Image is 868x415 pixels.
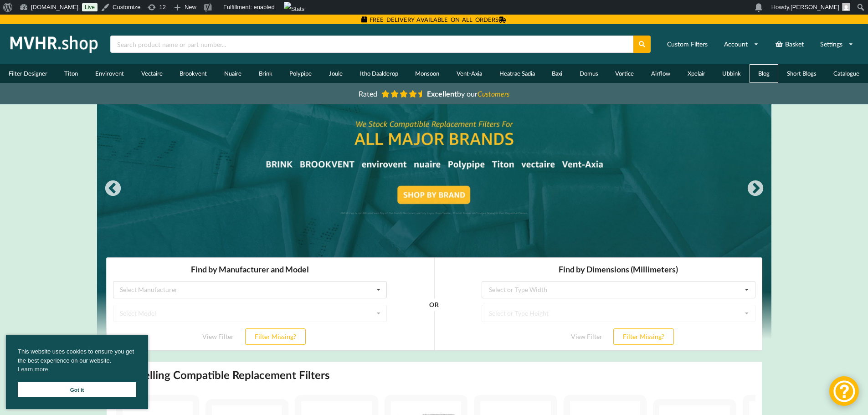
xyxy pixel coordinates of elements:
h2: Best Selling Compatible Replacement Filters [113,368,330,382]
a: Catalogue [825,64,868,83]
button: Previous [104,180,122,198]
a: Live [82,3,98,11]
a: Xpelair [679,64,714,83]
a: Domus [571,64,607,83]
a: Itho Daalderop [351,64,407,83]
a: Envirovent [87,64,133,83]
a: Brink [250,64,281,83]
div: Select or Type Width [383,29,441,36]
a: Titon [56,64,87,83]
a: Short Blogs [778,64,825,83]
span: Fulfillment: enabled [223,4,275,10]
button: Filter Missing? [507,71,568,87]
a: Airflow [642,64,679,83]
a: Settings [814,36,859,52]
button: Next [746,180,765,198]
a: Polypipe [281,64,320,83]
span: [PERSON_NAME] [791,4,839,10]
a: Vectaire [133,64,171,83]
div: Select Manufacturer [14,29,72,36]
a: Account [718,36,765,52]
a: Got it cookie [18,382,136,397]
a: Blog [750,64,778,83]
a: cookies - Learn more [18,365,48,374]
a: Joule [320,64,351,83]
a: Rated Excellentby ourCustomers [352,86,516,101]
b: Excellent [427,89,457,98]
img: mvhr.shop.png [6,33,102,56]
a: Baxi [543,64,571,83]
span: by our [427,89,509,98]
a: Basket [769,36,810,52]
span: This website uses cookies to ensure you get the best experience on our website. [18,347,136,376]
i: Customers [478,89,509,98]
a: Custom Filters [661,36,714,52]
h3: Find by Dimensions (Millimeters) [375,7,649,17]
a: Heatrae Sadia [491,64,544,83]
a: Nuaire [216,64,250,83]
span: Rated [359,89,377,98]
img: Views over 48 hours. Click for more Jetpack Stats. [284,2,305,16]
input: Search product name or part number... [110,36,633,53]
a: Vortice [607,64,643,83]
a: Brookvent [171,64,216,83]
a: Ubbink [714,64,750,83]
div: cookieconsent [6,335,148,409]
button: Filter Missing? [139,71,200,87]
a: Vent-Axia [448,64,491,83]
h3: Find by Manufacturer and Model [7,7,281,17]
div: OR [323,47,333,94]
a: Monsoon [406,64,448,83]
